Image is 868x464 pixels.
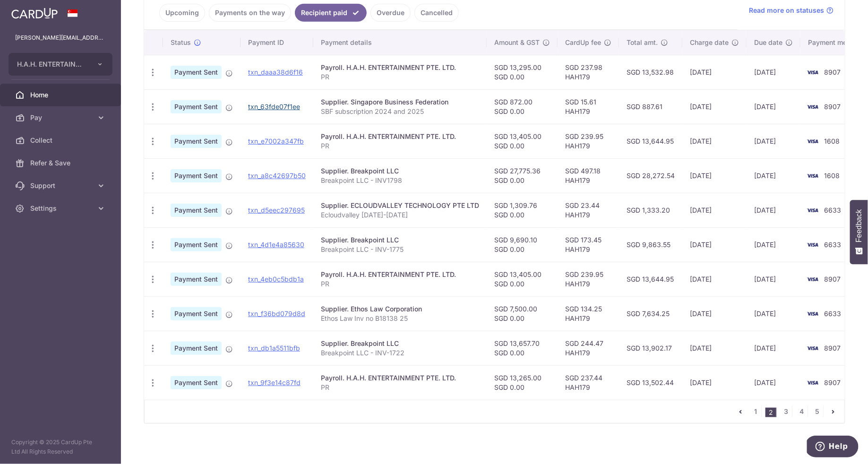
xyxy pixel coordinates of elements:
[619,227,682,262] td: SGD 9,863.55
[487,55,558,89] td: SGD 13,295.00 SGD 0.00
[321,141,479,151] p: PR
[558,55,619,89] td: SGD 237.98 HAH179
[747,193,800,227] td: [DATE]
[494,38,540,47] span: Amount & GST
[750,406,761,417] a: 1
[747,227,800,262] td: [DATE]
[803,308,822,319] img: Bank Card
[171,169,222,182] span: Payment Sent
[248,68,303,76] a: txn_daaa38d6f16
[171,100,222,113] span: Payment Sent
[558,193,619,227] td: SGD 23.44 HAH179
[321,63,479,72] div: Payroll. H.A.H. ENTERTAINMENT PTE. LTD.
[747,365,800,400] td: [DATE]
[321,97,479,107] div: Supplier. Singapore Business Federation
[619,296,682,331] td: SGD 7,634.25
[487,158,558,193] td: SGD 27,775.36 SGD 0.00
[295,4,367,22] a: Recipient paid
[682,331,747,365] td: [DATE]
[17,60,87,69] span: H.A.H. ENTERTAINMENT PTE. LTD.
[30,136,93,145] span: Collect
[321,383,479,392] p: PR
[209,4,291,22] a: Payments on the way
[248,309,305,318] a: txn_f36bd079d8d
[682,193,747,227] td: [DATE]
[487,193,558,227] td: SGD 1,309.76 SGD 0.00
[321,132,479,141] div: Payroll. H.A.H. ENTERTAINMENT PTE. LTD.
[248,275,304,283] a: txn_4eb0c5bdb1a
[747,89,800,124] td: [DATE]
[824,206,841,214] span: 6633
[30,204,93,213] span: Settings
[248,172,306,180] a: txn_a8c42697b50
[619,331,682,365] td: SGD 13,902.17
[321,210,479,220] p: Ecloudvalley [DATE]-[DATE]
[558,296,619,331] td: SGD 134.25 HAH179
[619,89,682,124] td: SGD 887.61
[321,314,479,323] p: Ethos Law Inv no B18138 25
[619,193,682,227] td: SGD 1,333.20
[781,406,792,417] a: 3
[735,400,844,423] nav: pager
[850,200,868,264] button: Feedback - Show survey
[241,30,313,55] th: Payment ID
[321,107,479,116] p: SBF subscription 2024 and 2025
[248,241,304,249] a: txn_4d1e4a85630
[558,158,619,193] td: SGD 497.18 HAH179
[619,55,682,89] td: SGD 13,532.98
[171,238,222,251] span: Payment Sent
[824,344,841,352] span: 8907
[9,53,112,76] button: H.A.H. ENTERTAINMENT PTE. LTD.
[765,408,777,417] li: 2
[627,38,658,47] span: Total amt.
[807,436,859,459] iframe: Opens a widget where you can find more information
[171,204,222,217] span: Payment Sent
[747,262,800,296] td: [DATE]
[565,38,601,47] span: CardUp fee
[248,378,301,387] a: txn_9f3e14c87fd
[558,262,619,296] td: SGD 239.95 HAH179
[30,181,93,190] span: Support
[682,262,747,296] td: [DATE]
[159,4,205,22] a: Upcoming
[682,227,747,262] td: [DATE]
[690,38,729,47] span: Charge date
[747,331,800,365] td: [DATE]
[803,170,822,181] img: Bank Card
[321,270,479,279] div: Payroll. H.A.H. ENTERTAINMENT PTE. LTD.
[487,124,558,158] td: SGD 13,405.00 SGD 0.00
[414,4,459,22] a: Cancelled
[824,309,841,318] span: 6633
[619,262,682,296] td: SGD 13,644.95
[30,90,93,100] span: Home
[682,158,747,193] td: [DATE]
[487,89,558,124] td: SGD 872.00 SGD 0.00
[824,172,840,180] span: 1608
[682,365,747,400] td: [DATE]
[812,406,823,417] a: 5
[321,72,479,82] p: PR
[248,344,300,352] a: txn_db1a5511bfb
[619,124,682,158] td: SGD 13,644.95
[321,235,479,245] div: Supplier. Breakpoint LLC
[803,377,822,388] img: Bank Card
[803,136,822,147] img: Bank Card
[747,296,800,331] td: [DATE]
[824,378,841,387] span: 8907
[682,55,747,89] td: [DATE]
[803,343,822,354] img: Bank Card
[171,307,222,320] span: Payment Sent
[619,365,682,400] td: SGD 13,502.44
[619,158,682,193] td: SGD 28,272.54
[487,296,558,331] td: SGD 7,500.00 SGD 0.00
[248,137,304,145] a: txn_e7002a347fb
[824,103,841,111] span: 8907
[321,339,479,348] div: Supplier. Breakpoint LLC
[321,201,479,210] div: Supplier. ECLOUDVALLEY TECHNOLOGY PTE LTD
[15,33,106,43] p: [PERSON_NAME][EMAIL_ADDRESS][PERSON_NAME][DOMAIN_NAME]
[824,275,841,283] span: 8907
[248,206,305,214] a: txn_d5eec297695
[803,101,822,112] img: Bank Card
[321,348,479,358] p: Breakpoint LLC - INV-1722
